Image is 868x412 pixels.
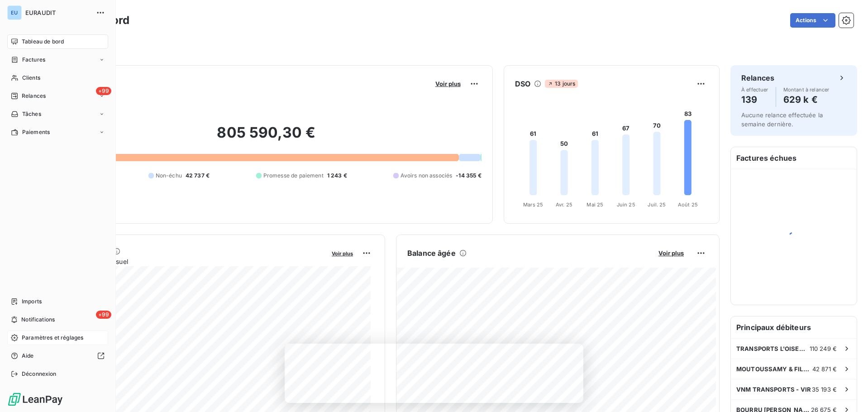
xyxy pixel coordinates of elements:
span: TRANSPORTS L'OISEAU BLEU - VIR [736,345,810,352]
iframe: Enquête de LeanPay [285,344,583,403]
span: VNM TRANSPORTS - VIR [736,386,811,393]
span: Voir plus [435,80,461,87]
button: Voir plus [656,249,687,257]
span: 1 243 € [327,172,347,180]
img: Logo LeanPay [7,392,63,407]
h6: Relances [741,72,774,83]
span: Déconnexion [22,370,57,378]
tspan: Mars 25 [523,201,543,208]
tspan: Avr. 25 [556,201,572,208]
div: EU [7,5,22,20]
span: Voir plus [658,249,684,257]
tspan: Juin 25 [616,201,635,208]
a: Imports [7,294,108,309]
span: EURAUDIT [25,9,91,16]
a: Clients [7,71,108,85]
button: Actions [790,13,835,28]
span: 13 jours [545,80,578,88]
a: Paiements [7,125,108,139]
h6: Factures échues [731,147,857,169]
span: Chiffre d'affaires mensuel [51,257,325,266]
button: Voir plus [433,80,463,88]
a: Factures [7,53,108,67]
span: 35 193 € [812,386,837,393]
span: Tâches [22,110,41,118]
iframe: Intercom live chat [837,381,859,403]
span: Non-échu [156,172,182,180]
span: Paramètres et réglages [22,334,83,342]
h2: 805 590,30 € [51,124,482,151]
a: +99Relances [7,89,108,103]
a: Aide [7,349,108,363]
span: Aucune relance effectuée la semaine dernière. [741,111,823,128]
span: 42 871 € [812,365,837,373]
span: Montant à relancer [783,87,830,92]
span: Notifications [21,316,55,324]
span: Promesse de paiement [263,172,324,180]
tspan: Août 25 [677,201,697,208]
tspan: Mai 25 [587,201,603,208]
span: À effectuer [741,87,768,92]
span: Avoirs non associés [401,172,452,180]
span: 110 249 € [810,345,837,352]
h6: DSO [515,78,530,89]
a: Tâches [7,107,108,121]
span: Factures [22,56,45,64]
span: Voir plus [332,250,353,257]
button: Voir plus [329,249,356,257]
span: Imports [22,297,42,306]
span: Aide [22,352,34,360]
a: Paramètres et réglages [7,331,108,345]
h4: 629 k € [783,92,830,107]
span: MOUTOUSSAMY & FILS - VIR [736,365,812,373]
span: -14 355 € [456,172,481,180]
span: Clients [22,74,40,82]
span: +99 [96,311,111,319]
h6: Balance âgée [407,248,456,259]
h4: 139 [741,92,768,107]
span: Tableau de bord [22,38,64,46]
h6: Principaux débiteurs [731,316,857,338]
span: 42 737 € [186,172,210,180]
tspan: Juil. 25 [648,201,666,208]
a: Tableau de bord [7,34,108,49]
span: Relances [22,92,46,100]
span: Paiements [22,128,50,136]
span: +99 [96,87,111,95]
